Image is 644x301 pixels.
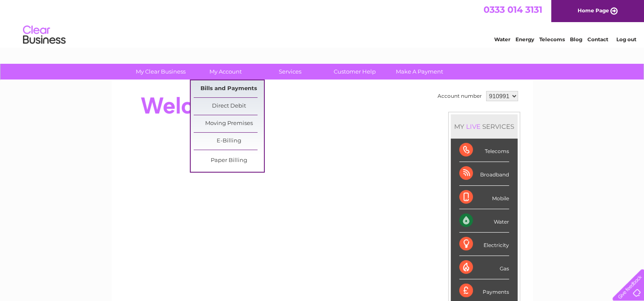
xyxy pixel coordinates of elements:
a: Moving Premises [194,115,264,132]
td: Account number [435,89,484,103]
a: Paper Billing [194,152,264,169]
div: Clear Business is a trading name of Verastar Limited (registered in [GEOGRAPHIC_DATA] No. 3667643... [121,5,524,41]
img: logo.png [23,22,66,48]
a: Log out [616,36,636,43]
a: Energy [515,36,534,43]
a: Make A Payment [384,64,455,80]
div: Mobile [459,186,509,209]
div: Broadband [459,162,509,185]
a: My Account [190,64,260,80]
a: Water [494,36,510,43]
div: Telecoms [459,139,509,162]
a: Bills and Payments [194,80,264,97]
div: Gas [459,256,509,279]
a: 0333 014 3131 [484,4,542,15]
div: Electricity [459,233,509,256]
a: Blog [570,36,582,43]
a: Contact [587,36,608,43]
a: Telecoms [539,36,565,43]
a: Direct Debit [194,98,264,115]
a: My Clear Business [126,64,196,80]
div: Water [459,209,509,233]
a: Services [255,64,325,80]
div: MY SERVICES [451,114,518,139]
a: Customer Help [320,64,390,80]
a: E-Billing [194,133,264,150]
div: LIVE [464,122,482,131]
